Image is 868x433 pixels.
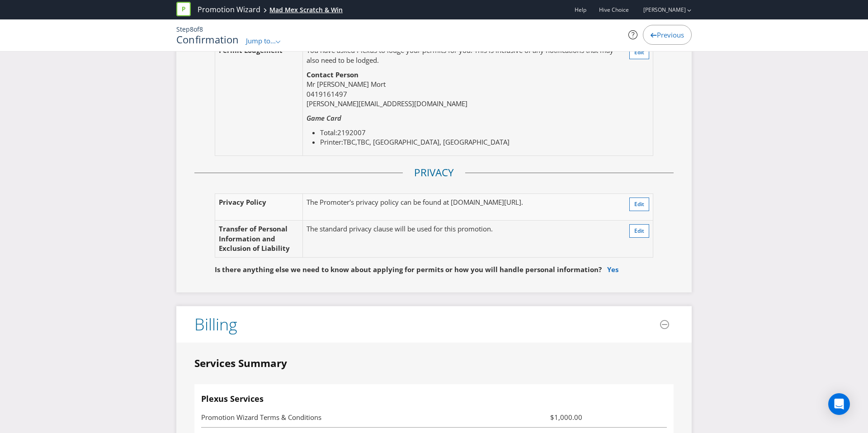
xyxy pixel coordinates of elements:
div: Open Intercom Messenger [828,393,850,415]
span: , [355,137,357,146]
span: 8 [190,25,193,33]
em: Game Card [307,113,341,122]
span: Printer: [320,137,343,146]
a: Help [575,6,586,14]
td: Permit Lodgement [215,42,303,156]
a: Yes [607,265,618,274]
span: $1,000.00 [512,412,590,423]
span: [PERSON_NAME] [317,80,369,89]
legend: Privacy [403,165,465,180]
span: 2192007 [337,128,366,137]
legend: Services Summary [194,356,287,371]
span: Mort [371,80,386,89]
span: Promotion Wizard Terms & Conditions [201,413,321,422]
span: . [521,198,523,207]
span: 8 [199,25,203,33]
a: Promotion Wizard [198,5,260,15]
button: Edit [629,224,649,238]
span: [DOMAIN_NAME][URL] [451,198,521,207]
button: Edit [629,198,649,211]
td: The standard privacy clause will be used for this promotion. [302,221,608,257]
span: Edit [634,227,644,235]
h3: Billing [194,315,237,334]
span: The Promoter's privacy policy can be found at [307,198,449,207]
span: Hive Choice [599,6,629,14]
strong: Contact Person [307,70,359,79]
span: Step [176,25,190,33]
h1: Confirmation [176,34,239,45]
span: Edit [634,200,644,208]
span: TBC, [GEOGRAPHIC_DATA], [GEOGRAPHIC_DATA] [357,137,509,146]
span: Previous [657,30,684,39]
span: 0419161497 [307,89,347,99]
span: Mr [307,80,315,89]
td: Transfer of Personal Information and Exclusion of Liability [215,221,303,257]
span: [PERSON_NAME][EMAIL_ADDRESS][DOMAIN_NAME] [307,99,467,108]
a: [PERSON_NAME] [634,6,686,14]
div: Mad Mex Scratch & Win [269,5,343,14]
span: Total: [320,128,337,137]
h4: Plexus Services [201,395,667,404]
span: TBC [343,137,355,146]
span: Jump to... [246,36,276,45]
span: Is there anything else we need to know about applying for permits or how you will handle personal... [215,265,602,274]
span: of [193,25,199,33]
td: Privacy Policy [215,194,303,221]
